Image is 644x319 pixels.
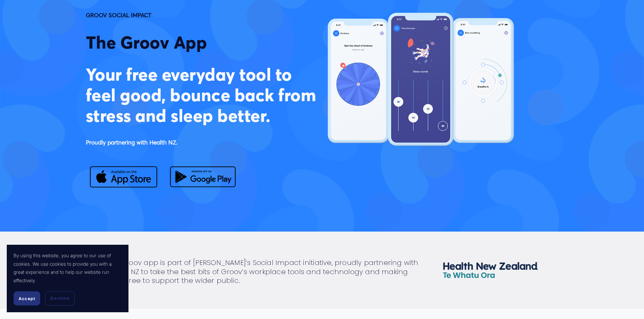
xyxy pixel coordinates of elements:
h4: The Groov app is part of [PERSON_NAME]’s Social Impact initiative, proudly partnering with Health... [105,258,419,285]
p: By using this website, you agree to our use of cookies. We use cookies to provide you with a grea... [14,251,122,285]
button: Accept [14,291,40,305]
strong: Proudly partnering with Health NZ. [86,139,177,146]
span: Decline [50,295,69,301]
span: The Groov App [86,32,207,53]
span: Accept [19,296,35,301]
button: Decline [45,291,75,305]
strong: Your free everyday tool to feel good, bounce back from stress and sleep better. [86,64,320,126]
strong: GROOV SOCIAL IMPACT [86,11,151,19]
section: Cookie banner [7,245,128,312]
